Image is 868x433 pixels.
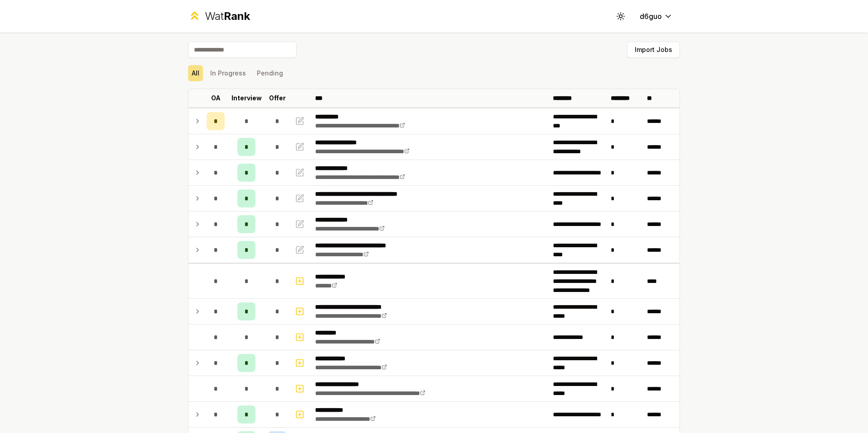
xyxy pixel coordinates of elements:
div: Wat [205,9,250,24]
button: Pending [253,65,287,81]
p: OA [211,94,221,103]
a: WatRank [188,9,250,24]
span: Rank [224,9,250,23]
button: In Progress [207,65,250,81]
button: All [188,65,203,81]
button: Import Jobs [627,42,680,58]
span: d6guo [640,11,662,22]
p: Interview [231,94,262,103]
button: d6guo [632,8,680,24]
p: Offer [269,94,286,103]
